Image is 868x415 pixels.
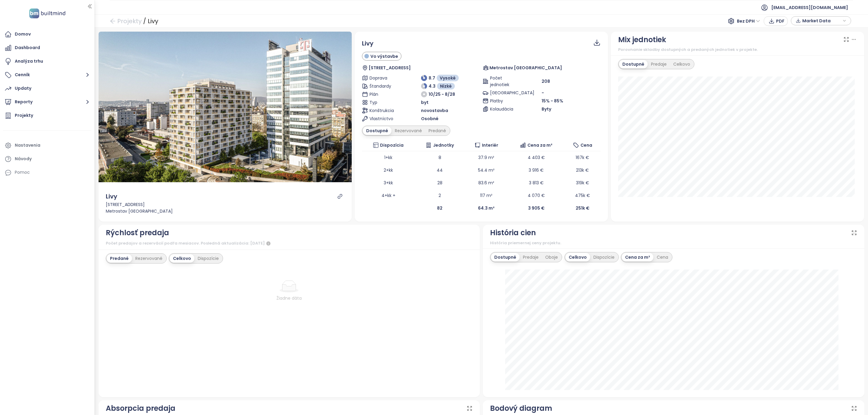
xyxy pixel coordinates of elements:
span: arrow-left [110,18,116,24]
div: Predané [107,254,132,263]
div: Dispozície [590,253,618,261]
td: 2 [415,189,465,202]
div: Absorpcia predaja [106,403,175,414]
span: PDF [776,18,785,24]
td: 44 [415,164,465,176]
div: Livy [106,192,117,201]
b: 82 [437,205,442,211]
span: 208 [542,78,550,85]
div: Dashboard [15,44,40,51]
span: Počet jednotiek [490,75,520,88]
td: 83.6 m² [465,176,508,189]
div: Pomoc [3,167,91,179]
div: Nastavenia [15,142,40,149]
div: Rezervované [132,254,166,263]
td: 1+kk [362,151,415,164]
div: Návody [15,155,32,163]
span: Platby [490,98,520,104]
td: 37.9 m² [465,151,508,164]
div: Celkovo [670,60,693,68]
div: Cena [653,253,671,261]
span: Market Data [802,16,841,25]
div: [STREET_ADDRESS] [106,201,344,208]
div: Metrostav [GEOGRAPHIC_DATA] [106,208,344,214]
div: Updaty [15,85,31,92]
span: Metrostav [GEOGRAPHIC_DATA] [489,64,562,71]
a: Domov [3,28,91,40]
span: 10/25 - 8/28 [429,91,455,98]
span: - [542,90,544,96]
button: Reporty [3,96,91,108]
span: Štandardy [370,83,399,89]
span: 4 403 € [528,154,545,161]
b: 64.3 m² [478,205,495,211]
div: Dispozície [194,254,222,263]
span: [STREET_ADDRESS] [369,64,411,71]
span: 475k € [575,192,590,198]
div: Rezervované [392,126,425,135]
span: Livy [362,39,373,48]
button: Cenník [3,69,91,81]
a: arrow-left Projekty [110,16,142,27]
div: Livy [148,16,158,27]
div: Predaje [520,253,542,261]
td: 4+kk + [362,189,415,202]
div: Počet predajov a rezervácií podľa mesiacov. Posledná aktualizácia: [DATE] [106,240,473,247]
span: 213k € [576,167,589,173]
div: Dostupné [619,60,648,68]
td: 2+kk [362,164,415,176]
span: Konštrukcia [370,107,399,114]
span: Vo výstavbe [370,53,398,60]
td: 54.4 m² [465,164,508,176]
span: 4 070 € [528,192,545,198]
div: História priemernej ceny projektu. [490,240,857,246]
b: 251k € [576,205,590,211]
td: 3+kk [362,176,415,189]
div: Bodový diagram [490,403,552,414]
div: Dostupné [363,126,392,135]
span: Dispozícia [380,142,404,148]
div: Projekty [15,112,33,119]
div: Oboje [542,253,561,261]
div: Celkovo [170,254,194,263]
div: Mix jednotiek [618,34,666,45]
div: / [143,16,146,27]
div: Celkovo [565,253,590,261]
div: Pomoc [15,169,30,176]
span: Doprava [370,75,399,81]
span: byt [421,99,429,106]
span: Cena [580,142,592,148]
div: Domov [15,30,31,38]
div: Cena za m² [622,253,653,261]
span: Cena za m² [527,142,552,148]
span: 319k € [576,180,589,186]
span: Plán [370,91,399,98]
td: 8 [415,151,465,164]
span: [EMAIL_ADDRESS][DOMAIN_NAME] [771,0,848,15]
div: Predané [425,126,449,135]
a: Analýza trhu [3,55,91,67]
span: Interiér [482,142,498,148]
div: button [794,16,848,25]
a: Updaty [3,83,91,95]
div: Rýchlosť predaja [106,227,169,239]
div: Dostupné [491,253,520,261]
a: Dashboard [3,42,91,54]
span: 3 813 € [529,180,544,186]
div: Porovnanie skladby dostupných a predaných jednotiek v projekte. [618,47,857,53]
a: Projekty [3,110,91,122]
td: 28 [415,176,465,189]
div: História cien [490,227,536,239]
span: Osobné [421,115,439,122]
span: 3 916 € [529,167,544,173]
div: Analýza trhu [15,58,43,65]
span: [GEOGRAPHIC_DATA] [490,89,520,96]
td: 117 m² [465,189,508,202]
a: link [337,194,343,199]
a: Nastavenia [3,139,91,151]
span: novostavba [421,107,448,114]
span: Byty [542,106,551,112]
span: Vlastníctvo [370,115,399,122]
span: 8.7 [429,75,435,81]
span: Bez DPH [737,17,760,26]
